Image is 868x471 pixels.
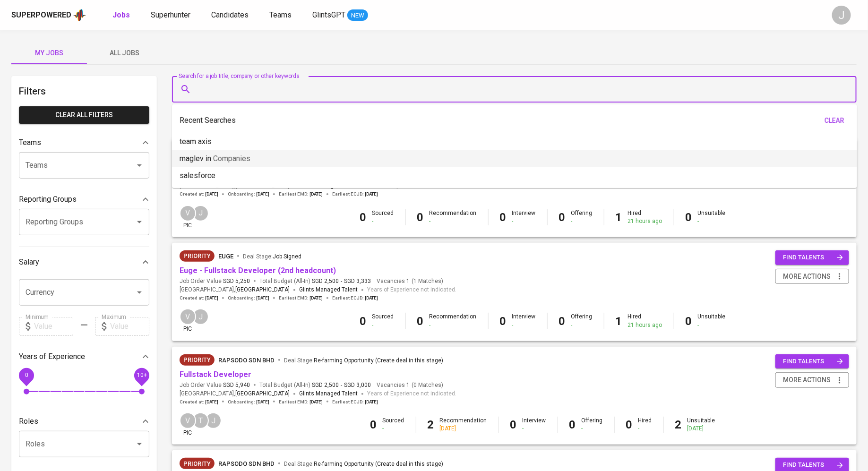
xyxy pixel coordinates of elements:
[405,381,410,389] span: 1
[284,461,443,467] span: Deal Stage :
[698,313,726,329] div: Unsuitable
[110,317,149,336] input: Value
[309,295,323,301] span: [DATE]
[344,381,371,389] span: SGD 3,000
[616,211,622,224] b: 1
[180,354,215,366] div: New Job received from Demand Team
[775,354,849,369] button: find talents
[440,417,487,433] div: Recommendation
[523,425,546,433] div: -
[628,313,662,329] div: Hired
[256,399,269,405] span: [DATE]
[180,458,215,469] div: New Job received from Demand Team
[19,412,149,431] div: Roles
[430,217,477,225] div: -
[309,399,323,405] span: [DATE]
[19,137,41,148] p: Teams
[192,205,209,222] div: J
[428,418,434,431] b: 2
[500,315,507,328] b: 0
[783,460,843,471] span: find talents
[180,191,218,197] span: Created at :
[256,295,269,301] span: [DATE]
[223,277,250,285] span: SGD 5,250
[279,295,323,301] span: Earliest EMD :
[417,211,424,224] b: 0
[569,418,576,431] b: 0
[112,9,132,21] a: Jobs
[775,372,849,388] button: more actions
[688,417,715,433] div: Unsuitable
[205,399,218,405] span: [DATE]
[347,11,368,20] span: NEW
[180,381,250,389] span: Job Order Value
[512,209,536,225] div: Interview
[93,47,157,59] span: All Jobs
[218,460,275,467] span: Rapsodo Sdn Bhd
[19,106,149,124] button: Clear All filters
[512,217,536,225] div: -
[775,269,849,284] button: more actions
[192,412,209,429] div: T
[205,191,218,197] span: [DATE]
[180,251,215,261] span: Priority
[372,321,394,329] div: -
[500,211,507,224] b: 0
[19,347,149,366] div: Years of Experience
[512,313,536,329] div: Interview
[626,418,633,431] b: 0
[367,389,456,399] span: Years of Experience not indicated.
[180,308,196,333] div: pic
[243,253,301,260] span: Deal Stage :
[228,191,269,197] span: Onboarding :
[686,315,692,328] b: 0
[151,10,190,19] span: Superhunter
[628,321,662,329] div: 21 hours ago
[430,209,477,225] div: Recommendation
[279,191,323,197] span: Earliest EMD :
[559,211,566,224] b: 0
[823,115,846,127] span: clear
[259,381,371,389] span: Total Budget (All-In)
[213,154,250,163] span: Companies
[783,374,831,386] span: more actions
[360,315,367,328] b: 0
[312,10,345,19] span: GlintsGPT
[180,285,290,295] span: [GEOGRAPHIC_DATA] ,
[638,425,652,433] div: -
[284,357,443,364] span: Deal Stage :
[628,209,662,225] div: Hired
[133,215,146,229] button: Open
[688,425,715,433] div: [DATE]
[180,170,215,181] p: salesforce
[377,381,443,389] span: Vacancies ( 0 Matches )
[783,271,831,283] span: more actions
[192,308,209,325] div: J
[19,351,85,362] p: Years of Experience
[299,286,358,293] span: Glints Managed Talent
[11,8,86,22] a: Superpoweredapp logo
[372,209,394,225] div: Sourced
[370,418,377,431] b: 0
[775,250,849,265] button: find talents
[299,390,358,397] span: Glints Managed Talent
[73,8,86,22] img: app logo
[19,194,77,205] p: Reporting Groups
[259,277,371,285] span: Total Budget (All-In)
[377,277,443,285] span: Vacancies ( 1 Matches )
[341,277,342,285] span: -
[698,209,726,225] div: Unsuitable
[571,321,593,329] div: -
[383,425,404,433] div: -
[314,357,443,364] span: Re-farming Opportunity (Create deal in this stage)
[372,313,394,329] div: Sourced
[698,217,726,225] div: -
[180,205,196,230] div: pic
[344,277,371,285] span: SGD 3,333
[137,372,146,378] span: 10+
[571,217,593,225] div: -
[698,321,726,329] div: -
[228,399,269,405] span: Onboarding :
[832,6,851,25] div: J
[383,417,404,433] div: Sourced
